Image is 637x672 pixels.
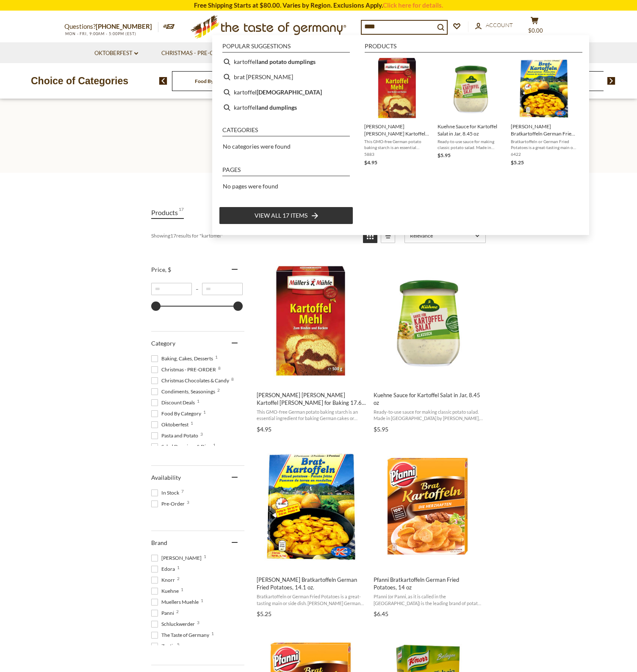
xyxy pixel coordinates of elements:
span: 3 [187,500,189,504]
img: Kuehne Sauce for Kartoffel Salat [440,58,501,119]
a: Muller's Muhle Kartoffel Mehl for Baking 17.6 oz. [255,258,368,436]
span: No pages were found [223,183,278,190]
li: brat kartoffel [219,69,353,85]
span: Ready-to-use sauce for making classic potato salad. Made in [GEOGRAPHIC_DATA] by [PERSON_NAME], a... [374,409,483,422]
span: Condiments, Seasonings [151,388,218,395]
span: No categories were found [223,143,291,150]
span: 1 [201,598,203,603]
span: $5.95 [374,426,388,433]
a: [PERSON_NAME] Bratkartoffeln German Fried Potatoes, 14.1 oz.Bratkartoffeln or German Fried Potato... [511,58,577,167]
li: kartoffelland dumplings [219,100,353,115]
span: Pre-Order [151,500,187,508]
span: Kuehne Sauce for Kartoffel Salat in Jar, 8.45 oz [374,391,483,407]
li: Dr. Knoll Bratkartoffeln German Fried Potatoes, 14.1 oz. [507,54,581,170]
span: Muellers Muehle [151,598,201,606]
span: $0.00 [528,27,543,34]
span: 8 [218,366,221,370]
span: $5.25 [257,610,271,617]
span: 1 [197,399,199,403]
a: [PHONE_NUMBER] [96,22,152,30]
span: 1 [177,565,180,570]
span: Account [486,22,513,28]
span: 17 [179,207,184,218]
span: Kuehne Sauce for Kartoffel Salat in Jar, 8.45 oz [438,123,504,137]
span: The Taste of Germany [151,631,212,639]
p: Questions? [64,21,158,32]
a: View Products Tab [151,207,184,219]
span: 6422 [511,151,577,157]
li: Products [365,43,582,53]
span: Salad Dressings & Dips [151,443,213,451]
a: View list mode [381,229,395,243]
span: 1 [213,443,216,447]
span: [PERSON_NAME] Bratkartoffeln German Fried Potatoes, 14.1 oz. [257,576,366,591]
div: Showing results for " " [151,229,357,243]
span: – [192,286,202,292]
li: Popular suggestions [222,43,350,53]
span: MON - FRI, 9:00AM - 5:00PM (EST) [64,31,136,36]
span: Ready-to-use sauce for making classic potato salad. Made in [GEOGRAPHIC_DATA] by [PERSON_NAME], a... [438,138,504,150]
span: This GMO-free German potato baking starch is an essential ingredient for baking German cakes or t... [364,138,431,150]
span: 8 [231,377,234,381]
span: 2 [177,576,180,581]
span: [PERSON_NAME] [PERSON_NAME] Kartoffel [PERSON_NAME] for Baking 17.6 oz. [364,123,431,137]
a: Mueller Muehle German Potato Starch for Baking[PERSON_NAME] [PERSON_NAME] Kartoffel [PERSON_NAME]... [364,58,431,167]
span: $6.45 [374,610,388,617]
li: Muller's Muhle Kartoffel Mehl for Baking 17.6 oz. [361,54,434,170]
span: [PERSON_NAME] [151,554,204,562]
span: 7 [181,489,184,493]
span: Knorr [151,576,177,584]
b: 17 [170,232,176,239]
img: Kuehne Sauce for Kartoffel Salat [372,265,485,378]
span: Pasta and Potato [151,432,201,440]
span: 3 [197,620,199,625]
img: Mueller Muehle German Potato Starch for Baking [255,265,368,378]
span: Panni [151,609,177,617]
span: Christmas - PRE-ORDER [151,366,219,373]
span: $5.25 [511,159,524,166]
span: 2 [217,388,220,392]
span: Christmas Chocolates & Candy [151,377,232,384]
a: Account [475,21,513,30]
span: 1 [211,631,214,636]
span: Bratkartoffeln or German Fried Potatoes is a great-tasting main or side dish. [PERSON_NAME] Germa... [511,138,577,150]
span: This GMO-free German potato baking starch is an essential ingredient for baking German cakes or t... [257,409,366,422]
span: Category [151,340,175,347]
span: , $ [165,266,171,273]
a: Sort options [404,229,486,243]
span: [PERSON_NAME] [PERSON_NAME] Kartoffel [PERSON_NAME] for Baking 17.6 oz. [257,391,366,407]
li: Categories [222,127,350,136]
h1: Search results [26,137,611,156]
span: 1 [204,554,206,559]
span: $4.95 [364,159,377,166]
span: [PERSON_NAME] Bratkartoffeln German Fried Potatoes, 14.1 oz. [511,123,577,137]
span: Brand [151,539,167,546]
span: Food By Category [195,78,235,84]
li: Kuehne Sauce for Kartoffel Salat in Jar, 8.45 oz [434,54,507,170]
span: 2 [176,609,179,614]
a: Dr. Knoll Bratkartoffeln German Fried Potatoes, 14.1 oz. [255,442,368,620]
span: Oktoberfest [151,421,191,429]
li: kartoffel salat [219,85,353,100]
img: next arrow [607,77,615,85]
span: $5.95 [438,152,451,158]
a: Kuehne Sauce for Kartoffel SalatKuehne Sauce for Kartoffel Salat in Jar, 8.45 ozReady-to-use sauc... [438,58,504,167]
a: Oktoberfest [94,49,138,58]
span: 1 [181,587,183,592]
span: Pfanni (or Panni, as it is called in the [GEOGRAPHIC_DATA]) is the leading brand of potato and br... [374,593,483,606]
div: Instant Search Results [212,35,589,235]
a: Pfanni Bratkartoffeln German Fried Potatoes, 14 oz [372,442,485,620]
li: kartoffelland potato dumplings [219,54,353,69]
a: View grid mode [363,229,377,243]
img: Mueller Muehle German Potato Starch for Baking [367,58,428,119]
input: Minimum value [151,283,192,295]
input: Maximum value [202,283,243,295]
a: Kuehne Sauce for Kartoffel Salat in Jar, 8.45 oz [372,258,485,436]
b: land potato dumplings [257,57,316,66]
span: 5 [177,642,180,647]
span: Pfanni Bratkartoffeln German Fried Potatoes, 14 oz [374,576,483,591]
span: 1 [191,421,193,425]
li: Pages [222,167,350,176]
span: Availability [151,474,181,481]
span: 1 [215,355,218,359]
